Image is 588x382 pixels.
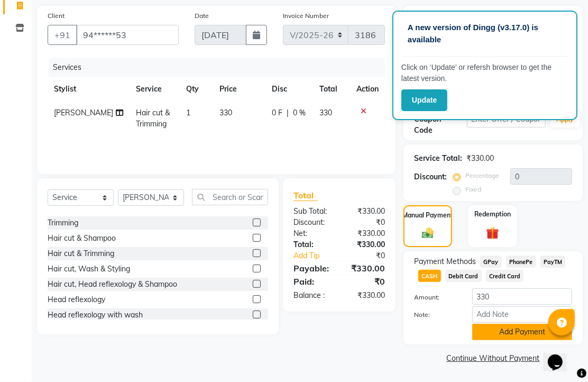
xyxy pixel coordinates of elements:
span: Total [293,190,318,201]
label: Manual Payment [402,211,453,220]
label: Fixed [465,185,481,194]
div: Hair cut, Wash & Styling [48,263,130,275]
div: Discount: [286,217,339,228]
th: Stylist [48,77,130,101]
th: Disc [265,77,313,101]
span: PhonePe [506,256,536,268]
input: Amount [472,288,572,305]
label: Date [195,11,209,21]
button: Update [401,89,447,111]
span: CASH [418,270,441,282]
label: Amount: [406,293,464,302]
label: Percentage [465,171,499,180]
p: Click on ‘Update’ or refersh browser to get the latest version. [401,62,568,84]
th: Total [313,77,350,101]
div: ₹0 [339,275,393,288]
th: Price [214,77,266,101]
p: A new version of Dingg (v3.17.0) is available [408,22,562,46]
input: Search or Scan [192,189,268,205]
span: Credit Card [486,270,524,282]
div: ₹330.00 [466,153,494,164]
div: Discount: [414,171,447,183]
div: Services [49,58,393,77]
div: Hair cut & Shampoo [48,233,116,244]
input: Search by Name/Mobile/Email/Code [76,25,179,45]
input: Add Note [472,306,572,323]
div: Head reflexology with wash [48,310,143,321]
span: Hair cut & Trimming [136,108,170,129]
div: Net: [286,228,339,239]
div: ₹330.00 [339,228,393,239]
span: Debit Card [445,270,482,282]
iframe: chat widget [544,340,577,371]
div: ₹330.00 [339,239,393,250]
span: Payment Methods [414,256,476,267]
a: Continue Without Payment [406,353,581,364]
span: GPay [480,256,502,268]
a: Add Tip [286,250,348,261]
span: 330 [220,108,233,117]
div: ₹0 [339,217,393,228]
div: ₹330.00 [339,290,393,301]
span: PayTM [540,256,566,268]
img: _gift.svg [482,225,503,241]
span: [PERSON_NAME] [54,108,113,117]
div: Trimming [48,217,78,229]
div: ₹0 [348,250,393,261]
span: 330 [319,108,332,117]
div: Balance : [286,290,339,301]
div: Paid: [286,275,339,288]
span: 0 % [293,107,306,119]
div: Hair cut, Head reflexology & Shampoo [48,279,177,290]
label: Note: [406,310,464,320]
div: Hair cut & Trimming [48,248,114,259]
span: | [287,107,289,119]
div: Coupon Code [414,114,467,136]
img: _cash.svg [418,226,437,240]
div: Payable: [286,262,339,275]
button: +91 [48,25,77,45]
div: Head reflexology [48,294,105,305]
div: ₹330.00 [339,262,393,275]
span: 1 [186,108,190,117]
label: Redemption [474,210,511,219]
button: Add Payment [472,324,572,340]
div: Service Total: [414,153,462,164]
th: Qty [180,77,213,101]
span: 0 F [272,107,282,119]
th: Action [350,77,385,101]
th: Service [130,77,180,101]
div: Sub Total: [286,206,339,217]
div: Total: [286,239,339,250]
div: ₹330.00 [339,206,393,217]
label: Invoice Number [283,11,329,21]
label: Client [48,11,65,21]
